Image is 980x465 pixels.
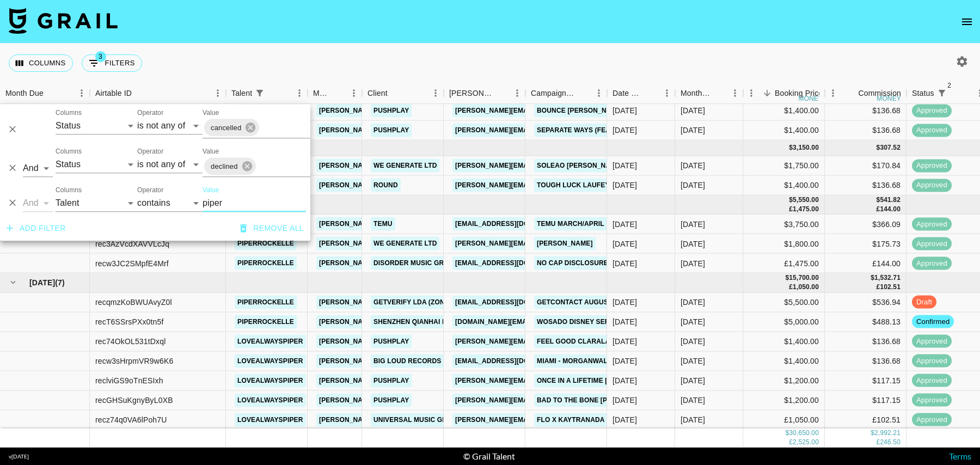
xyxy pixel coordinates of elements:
div: 15/07/2025 [612,316,637,327]
div: $ [785,273,789,283]
a: lovealwayspiper [235,334,306,348]
a: SOLEAO [PERSON_NAME] & [PERSON_NAME] [534,159,690,173]
div: recz74q0VA6lPoh7U [95,414,167,425]
div: $5,500.00 [743,292,825,312]
div: 2,525.00 [793,438,819,447]
a: [PERSON_NAME][EMAIL_ADDRESS][DOMAIN_NAME] [452,179,630,192]
a: [DOMAIN_NAME][EMAIL_ADDRESS][DOMAIN_NAME] [452,315,629,328]
a: TEMU March/April [534,217,607,231]
div: Jun '25 [681,180,705,191]
div: May '25 [681,105,705,116]
div: 1,050.00 [793,283,819,292]
div: $117.15 [825,371,906,390]
div: 06/06/2025 [612,160,637,171]
div: 5,550.00 [793,195,819,205]
span: approved [912,258,952,268]
div: 15,700.00 [789,273,819,283]
button: hide children [5,275,21,290]
div: £1,050.00 [743,410,825,430]
div: 17/07/2025 [612,238,637,249]
div: 21/05/2025 [612,125,637,136]
span: approved [912,375,952,386]
div: Talent [231,83,252,104]
span: approved [912,125,952,136]
a: lovealwayspiper [235,374,306,387]
button: Menu [727,85,743,101]
span: approved [912,356,952,366]
button: Sort [44,85,59,101]
div: £ [789,283,793,292]
div: Client [367,83,388,104]
div: recqmzKoBWUAvyZ0l [95,297,172,308]
img: Grail Talent [9,8,118,34]
div: recw3JC2SMpfE4Mrf [95,258,169,268]
label: Columns [56,185,82,194]
div: recT6SSrsPXx0tn5f [95,316,164,327]
div: 246.50 [880,438,901,447]
div: 2,992.21 [874,429,901,438]
div: $3,750.00 [743,215,825,234]
a: PushPlay [371,124,412,137]
button: Menu [825,85,841,101]
div: 06/06/2025 [612,180,637,191]
div: £102.51 [825,410,906,430]
div: $366.09 [825,215,906,234]
a: [PERSON_NAME][EMAIL_ADDRESS][DOMAIN_NAME] [316,179,494,192]
button: Delete [4,195,21,211]
div: Manager [308,83,362,104]
div: Aug '25 [681,375,705,386]
a: WOSADO DISNEY SERIES [534,315,623,328]
a: FLO x Kaytranada - "The Mood" [534,413,656,426]
button: Menu [743,85,759,101]
div: 30,650.00 [789,429,819,438]
button: Select columns [9,54,73,72]
div: £ [877,438,880,447]
select: Logic operator [23,160,53,177]
a: [PERSON_NAME][EMAIL_ADDRESS][DOMAIN_NAME] [316,334,494,348]
div: Client [362,83,444,104]
a: PushPlay [371,334,412,348]
a: PushPlay [371,104,412,118]
div: 1,532.71 [874,273,901,283]
span: [DATE] [29,277,55,288]
button: Show filters [934,85,950,101]
a: [EMAIL_ADDRESS][DOMAIN_NAME] [452,217,574,231]
div: Aug '25 [681,336,705,347]
div: 19/08/2025 [612,336,637,347]
a: [PERSON_NAME][EMAIL_ADDRESS][DOMAIN_NAME] [452,104,630,118]
div: [PERSON_NAME] [449,83,494,104]
a: lovealwayspiper [235,393,306,407]
a: [PERSON_NAME] [534,237,596,250]
a: [PERSON_NAME][EMAIL_ADDRESS][DOMAIN_NAME] [316,393,494,407]
a: PushPlay [371,393,412,407]
div: Date Created [607,83,675,104]
a: [PERSON_NAME][EMAIL_ADDRESS][DOMAIN_NAME] [316,237,494,250]
div: Airtable ID [90,83,226,104]
button: Sort [388,85,403,101]
div: declined [204,157,256,175]
div: $170.84 [825,156,906,176]
div: Jul '25 [681,218,705,229]
div: $136.68 [825,176,906,195]
div: 1 active filter [252,85,267,101]
div: $136.68 [825,332,906,351]
button: Sort [494,85,509,101]
div: 11/08/2025 [612,375,637,386]
div: Aug '25 [681,316,705,327]
a: [PERSON_NAME][EMAIL_ADDRESS][DOMAIN_NAME] [316,315,494,328]
div: £ [877,205,880,214]
div: Airtable ID [95,83,132,104]
a: We Generate Ltd [371,159,439,173]
div: 307.52 [880,143,901,152]
div: recGHSuKgnyByL0XB [95,395,173,406]
div: £ [789,205,793,214]
a: [PERSON_NAME][EMAIL_ADDRESS][DOMAIN_NAME] [452,393,630,407]
a: [PERSON_NAME][EMAIL_ADDRESS][DOMAIN_NAME] [452,413,630,426]
div: $1,800.00 [743,234,825,254]
div: recw3sHrpmVR9w6K6 [95,356,173,366]
a: [EMAIL_ADDRESS][DOMAIN_NAME] [452,256,574,270]
button: Sort [132,85,147,101]
span: approved [912,106,952,116]
div: $1,750.00 [743,156,825,176]
span: confirmed [912,316,954,327]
